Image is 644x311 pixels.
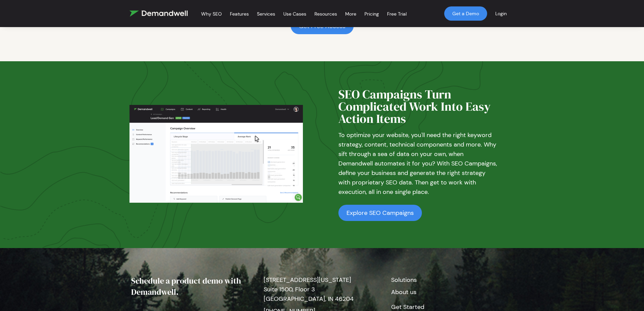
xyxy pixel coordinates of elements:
[230,3,249,25] a: Features
[487,2,515,25] a: Login
[338,88,499,130] h2: SEO Campaigns Turn Complicated Work Into Easy Action Items
[129,10,188,17] img: Demandwell Logo
[201,3,222,25] a: Why SEO
[391,288,416,296] a: About us
[131,275,258,303] h4: Schedule a product demo with Demandwell.
[283,3,306,25] a: Use Cases
[387,3,407,25] a: Free Trial
[314,3,337,25] a: Resources
[444,6,487,21] a: Get a Demo
[338,130,499,197] p: To optimize your website, you'll need the right keyword strategy, content, technical components a...
[391,303,424,311] a: Get Started
[391,276,417,284] a: Solutions
[338,205,422,221] a: Explore SEO Campaigns
[257,3,275,25] a: Services
[264,275,380,304] p: [STREET_ADDRESS][US_STATE] Suite 1500, Floor 3 [GEOGRAPHIC_DATA], IN 46204
[364,3,379,25] a: Pricing
[345,3,356,25] a: More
